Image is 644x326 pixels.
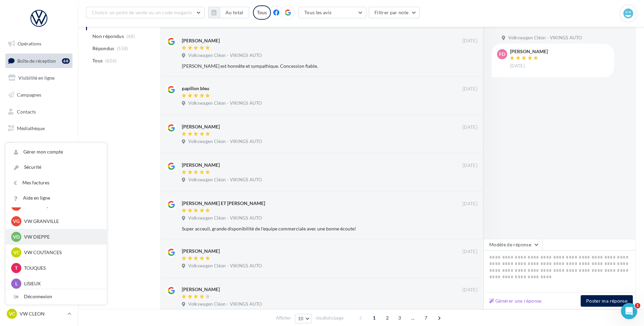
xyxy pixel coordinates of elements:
[369,312,380,323] span: 1
[182,200,265,207] div: [PERSON_NAME] ET [PERSON_NAME]
[182,37,220,44] div: [PERSON_NAME]
[487,297,544,305] button: Générer une réponse
[369,7,420,18] button: Filtrer par note
[510,63,525,69] span: [DATE]
[18,41,41,46] span: Opérations
[13,233,20,240] span: VD
[182,85,209,92] div: papillon bleu
[105,58,117,63] span: (626)
[463,163,477,169] span: [DATE]
[62,58,70,64] div: 68
[253,5,271,20] div: Tous
[4,88,74,102] a: Campagnes
[4,138,74,152] a: Calendrier
[6,175,107,190] a: Mes factures
[18,75,55,81] span: Visibilité en ligne
[463,287,477,293] span: [DATE]
[15,280,18,287] span: L
[5,307,72,320] a: VC VW CLEON
[394,312,405,323] span: 3
[4,54,74,68] a: Boîte de réception68
[463,86,477,92] span: [DATE]
[182,63,433,69] div: [PERSON_NAME] est honnête et sympathique. Concession fiable.
[621,303,637,319] iframe: Intercom live chat
[635,303,640,308] span: 1
[17,92,41,98] span: Campagnes
[188,177,262,183] span: Volkswagen Cléon - VIKINGS AUTO
[508,35,582,41] span: Volkswagen Cléon - VIKINGS AUTO
[17,58,56,63] span: Boîte de réception
[6,289,107,304] div: Déconnexion
[208,7,249,18] button: Au total
[182,286,220,293] div: [PERSON_NAME]
[182,123,220,130] div: [PERSON_NAME]
[316,315,344,321] span: résultats/page
[15,265,18,271] span: T
[6,144,107,160] a: Gérer mon compte
[4,178,74,198] a: Campagnes DataOnDemand
[276,315,291,321] span: Afficher
[421,312,431,323] span: 7
[92,9,192,15] span: Choisir un point de vente ou un code magasin
[17,125,45,131] span: Médiathèque
[295,314,312,323] button: 10
[127,34,135,39] span: (68)
[182,248,220,254] div: [PERSON_NAME]
[17,108,36,114] span: Contacts
[4,105,74,119] a: Contacts
[24,249,99,256] p: VW COUTANCES
[6,190,107,206] a: Aide en ligne
[299,7,366,18] button: Tous les avis
[298,316,304,321] span: 10
[188,100,262,106] span: Volkswagen Cléon - VIKINGS AUTO
[92,33,124,40] span: Non répondus
[24,280,99,287] p: LISIEUX
[188,139,262,145] span: Volkswagen Cléon - VIKINGS AUTO
[407,312,418,323] span: ...
[24,218,99,225] p: VW GRANVILLE
[188,53,262,59] span: Volkswagen Cléon - VIKINGS AUTO
[24,233,99,240] p: VW DIEPPE
[499,51,505,58] span: Fd
[510,49,548,54] div: [PERSON_NAME]
[304,9,332,15] span: Tous les avis
[4,37,74,51] a: Opérations
[463,38,477,44] span: [DATE]
[188,263,262,269] span: Volkswagen Cléon - VIKINGS AUTO
[581,295,633,307] button: Poster ma réponse
[13,218,20,225] span: VG
[182,162,220,168] div: [PERSON_NAME]
[92,57,103,64] span: Tous
[20,310,65,317] p: VW CLEON
[4,121,74,136] a: Médiathèque
[463,201,477,207] span: [DATE]
[86,7,205,18] button: Choisir un point de vente ou un code magasin
[182,225,433,232] div: Super acceuil, grande disponibilité de l'equipe commerciale avec une bonne écoute!
[92,45,114,52] span: Répondus
[9,310,15,317] span: VC
[4,155,74,175] a: PLV et print personnalisable
[188,215,262,221] span: Volkswagen Cléon - VIKINGS AUTO
[463,249,477,255] span: [DATE]
[484,239,542,250] button: Modèle de réponse
[24,265,99,271] p: TOUQUES
[188,301,262,307] span: Volkswagen Cléon - VIKINGS AUTO
[4,71,74,85] a: Visibilité en ligne
[6,160,107,175] a: Sécurité
[220,7,249,18] button: Au total
[17,142,40,148] span: Calendrier
[117,46,128,51] span: (558)
[463,124,477,130] span: [DATE]
[13,249,20,256] span: VC
[382,312,393,323] span: 2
